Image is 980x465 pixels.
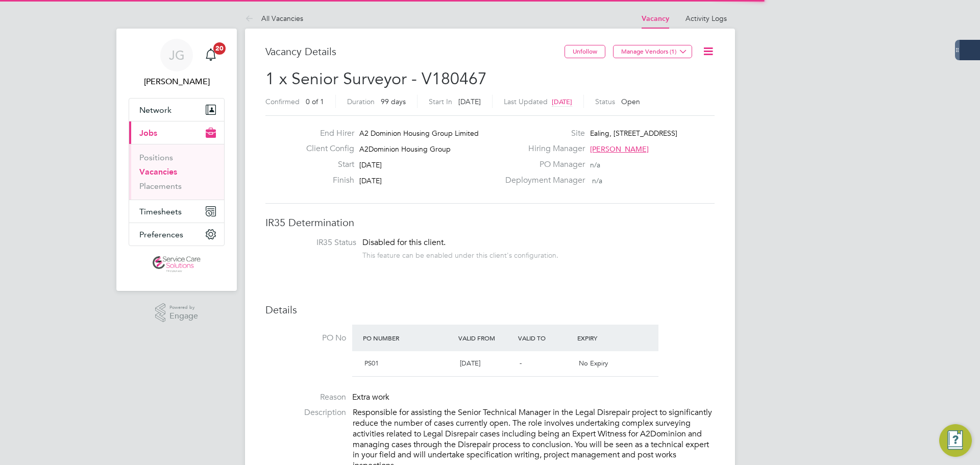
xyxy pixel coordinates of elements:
span: [DATE] [552,97,572,106]
span: 20 [213,42,226,55]
button: Network [129,99,224,121]
label: PO Manager [499,159,585,170]
button: Jobs [129,121,224,144]
label: PO No [265,333,346,344]
span: No Expiry [579,359,608,368]
a: Vacancies [139,167,177,177]
div: Valid To [516,329,575,347]
button: Timesheets [129,200,224,223]
span: James Glover [129,76,225,88]
label: Site [499,128,585,139]
div: Valid From [456,329,516,347]
span: [DATE] [458,97,481,106]
span: A2Dominion Housing Group [359,144,451,154]
span: PS01 [364,359,379,368]
span: n/a [590,160,600,169]
h3: Vacancy Details [265,45,565,58]
span: Ealing, [STREET_ADDRESS] [590,129,677,138]
label: Last Updated [504,97,548,106]
a: JG[PERSON_NAME] [129,39,225,88]
span: [DATE] [359,160,382,169]
label: Client Config [298,143,354,154]
label: Duration [347,97,375,106]
button: Engage Resource Center [939,424,972,457]
img: servicecare-logo-retina.png [153,256,201,273]
div: Jobs [129,144,224,200]
label: Finish [298,175,354,186]
nav: Main navigation [116,29,237,291]
span: Powered by [169,303,198,312]
label: Hiring Manager [499,143,585,154]
label: Deployment Manager [499,175,585,186]
span: [DATE] [460,359,480,368]
div: This feature can be enabled under this client's configuration. [362,248,558,260]
label: IR35 Status [276,237,356,248]
span: [DATE] [359,176,382,185]
label: Description [265,407,346,418]
span: [PERSON_NAME] [590,144,649,154]
span: Open [621,97,640,106]
span: Extra work [352,392,389,402]
a: Activity Logs [685,14,727,23]
label: Confirmed [265,97,300,106]
a: All Vacancies [245,14,303,23]
a: Go to home page [129,256,225,273]
span: Engage [169,312,198,321]
span: Timesheets [139,207,182,216]
span: Jobs [139,128,157,138]
label: Start In [429,97,452,106]
label: Reason [265,392,346,403]
label: Status [595,97,615,106]
label: End Hirer [298,128,354,139]
span: 1 x Senior Surveyor - V180467 [265,69,487,89]
button: Manage Vendors (1) [613,45,692,58]
h3: IR35 Determination [265,216,715,229]
span: A2 Dominion Housing Group Limited [359,129,479,138]
span: Disabled for this client. [362,237,446,248]
a: Powered byEngage [155,303,199,323]
a: Positions [139,153,173,162]
span: 99 days [381,97,406,106]
span: Preferences [139,230,183,239]
span: - [520,359,522,368]
button: Preferences [129,223,224,246]
a: Vacancy [642,14,669,23]
a: 20 [201,39,221,71]
div: PO Number [360,329,456,347]
div: Expiry [575,329,634,347]
a: Placements [139,181,182,191]
span: JG [169,48,185,62]
span: 0 of 1 [306,97,324,106]
label: Start [298,159,354,170]
span: n/a [592,176,602,185]
button: Unfollow [565,45,605,58]
span: Network [139,105,171,115]
h3: Details [265,303,715,316]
